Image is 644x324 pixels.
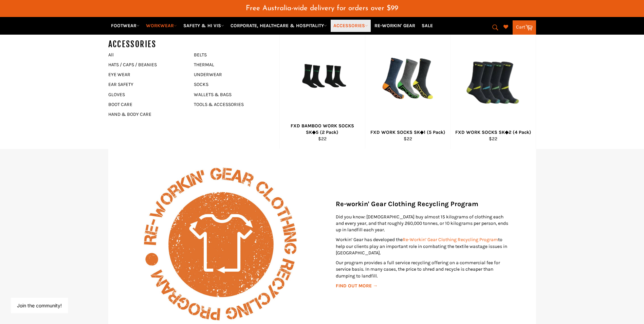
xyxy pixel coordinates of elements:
[369,136,446,142] div: $22
[279,32,365,149] a: FXD BAMBOO WORK SOCKS SK◆5 (2 Pack) - Workin' Gear FXD BAMBOO WORK SOCKS SK◆5 (2 Pack) $22
[381,40,435,120] img: FXD WORK SOCKS SK◆1 (5 Pack) - Workin' Gear
[105,60,187,70] a: HATS / CAPS / BEANIES
[455,136,531,142] div: $22
[228,20,330,32] a: CORPORATE, HEALTHCARE & HOSPITALITY
[181,20,227,32] a: SAFETY & HI VIS
[105,90,187,100] a: GLOVES
[246,5,398,12] span: Free Australia-wide delivery for orders over $99
[455,129,531,136] div: FXD WORK SOCKS SK◆2 (4 Pack)
[336,259,512,279] p: Our program provides a full service recycling offering on a commercial fee for service basis. In ...
[190,100,273,109] a: TOOLS & ACCESSORIES
[143,20,180,32] a: WORKWEAR
[190,79,273,89] a: SOCKS
[105,100,187,109] a: BOOT CARE
[336,199,512,209] p: Re-workin' Gear Clothing Recycling Program
[331,20,371,32] a: ACCESSORIES
[105,79,187,89] a: EAR SAFETY
[190,90,273,100] a: WALLETS & BAGS
[190,70,273,79] a: UNDERWEAR
[105,50,194,60] a: All
[336,214,512,233] p: Did you know: [DEMOGRAPHIC_DATA] buy almost 15 kilograms of clothing each and every year, and tha...
[284,136,361,142] div: $22
[513,20,536,35] a: Cart
[403,237,498,242] a: Re-Workin’ Gear Clothing Recycling Program
[108,39,194,50] h5: ACCESSORIES
[108,20,142,32] a: FOOTWEAR
[336,236,512,256] p: Workin’ Gear has developed the to help our clients play an important role in combating the textil...
[105,109,187,119] a: HAND & BODY CARE
[17,303,62,308] button: Join the community!
[466,40,520,120] img: FXD WORK SOCKS SK◆2 (4 Pack) - Workin' Gear
[369,129,446,136] div: FXD WORK SOCKS SK◆1 (5 Pack)
[450,32,536,149] a: FXD WORK SOCKS SK◆2 (4 Pack) - Workin' Gear FXD WORK SOCKS SK◆2 (4 Pack) $22
[419,20,436,32] a: SALE
[296,40,349,120] img: FXD BAMBOO WORK SOCKS SK◆5 (2 Pack) - Workin' Gear
[190,50,273,60] a: BELTS
[284,123,361,136] div: FXD BAMBOO WORK SOCKS SK◆5 (2 Pack)
[190,60,273,70] a: THERMAL
[336,283,378,289] a: FIND OUT MORE →
[105,70,187,79] a: EYE WEAR
[365,32,450,149] a: FXD WORK SOCKS SK◆1 (5 Pack) - Workin' Gear FXD WORK SOCKS SK◆1 (5 Pack) $22
[372,20,418,32] a: RE-WORKIN' GEAR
